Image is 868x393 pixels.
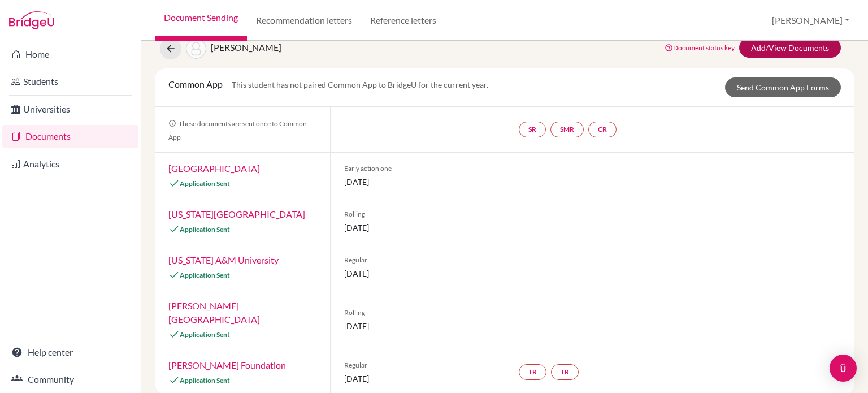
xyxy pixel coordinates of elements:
img: Bridge-U [9,11,54,29]
a: Students [2,70,138,93]
span: Regular [344,255,492,265]
a: TR [519,364,546,380]
span: [DATE] [344,320,492,332]
a: Send Common App Forms [725,77,841,97]
a: [US_STATE][GEOGRAPHIC_DATA] [168,209,305,219]
a: SR [519,122,546,137]
span: Early action one [344,163,492,174]
a: Help center [2,341,138,364]
span: Application Sent [180,330,230,339]
span: [DATE] [344,267,492,279]
span: [DATE] [344,222,492,234]
a: Community [2,368,138,391]
span: [DATE] [344,176,492,188]
a: CR [588,122,617,137]
span: Rolling [344,308,492,318]
div: Open Intercom Messenger [830,355,857,382]
a: [PERSON_NAME][GEOGRAPHIC_DATA] [168,300,260,325]
a: Analytics [2,153,138,175]
span: These documents are sent once to Common App [168,119,307,141]
span: Rolling [344,209,492,219]
a: TR [551,364,579,380]
span: Application Sent [180,179,230,188]
a: Home [2,43,138,66]
span: Application Sent [180,271,230,279]
a: [PERSON_NAME] Foundation [168,360,286,370]
span: [PERSON_NAME] [211,42,281,53]
a: [GEOGRAPHIC_DATA] [168,163,260,174]
span: Application Sent [180,225,230,234]
a: Add/View Documents [739,38,841,58]
a: SMR [550,122,584,137]
span: Common App [168,79,223,89]
a: Universities [2,98,138,120]
span: Regular [344,360,492,370]
a: Documents [2,125,138,148]
span: [DATE] [344,373,492,385]
button: [PERSON_NAME] [767,10,854,31]
span: This student has not paired Common App to BridgeU for the current year. [232,80,488,89]
a: [US_STATE] A&M University [168,254,279,265]
span: Application Sent [180,376,230,385]
a: Document status key [665,44,735,52]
